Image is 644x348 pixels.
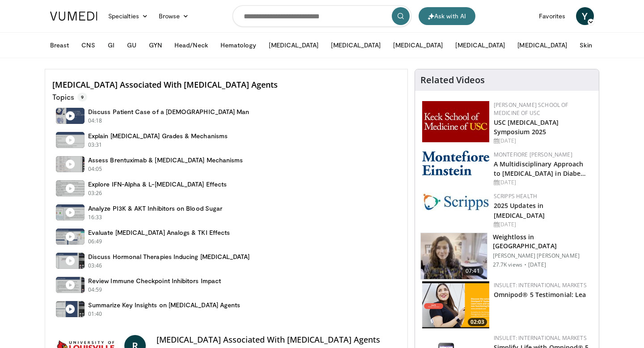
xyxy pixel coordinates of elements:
[45,36,74,54] button: Breast
[420,75,485,85] h4: Related Videos
[494,160,586,178] a: A Multidisciplinary Approach to [MEDICAL_DATA] in Diabe…
[574,36,597,54] button: Skin
[88,262,102,270] p: 03:46
[88,189,102,197] p: 03:26
[88,229,230,237] h4: Evaluate [MEDICAL_DATA] Analogs & TKI Effects
[88,132,228,140] h4: Explain [MEDICAL_DATA] Grades & Mechanisms
[421,233,487,280] img: 9983fed1-7565-45be-8934-aef1103ce6e2.150x105_q85_crop-smart_upscale.jpg
[122,36,142,54] button: GU
[512,36,572,54] button: [MEDICAL_DATA]
[494,201,545,219] a: 2025 Updates in [MEDICAL_DATA]
[494,118,559,136] a: USC [MEDICAL_DATA] Symposium 2025
[422,281,489,328] a: 02:03
[88,204,222,212] h4: Analyze PI3K & AKT Inhibitors on Blood Sugar
[388,36,448,54] button: [MEDICAL_DATA]
[88,213,102,221] p: 16:33
[88,310,102,318] p: 01:40
[263,36,324,54] button: [MEDICAL_DATA]
[494,221,592,229] div: [DATE]
[494,137,592,145] div: [DATE]
[576,7,594,25] a: Y
[450,36,510,54] button: [MEDICAL_DATA]
[52,93,87,102] p: Topics
[153,7,195,25] a: Browse
[88,141,102,149] p: 03:31
[494,192,537,200] a: Scripps Health
[144,36,167,54] button: GYN
[102,36,120,54] button: GI
[88,277,221,285] h4: Review Immune Checkpoint Inhibitors Impact
[88,117,102,125] p: 04:18
[422,281,489,328] img: 85ac4157-e7e8-40bb-9454-b1e4c1845598.png.150x105_q85_crop-smart_upscale.png
[493,261,522,268] p: 27.7K views
[88,238,102,246] p: 06:49
[494,334,587,342] a: Insulet: International Markets
[215,36,262,54] button: Hematology
[52,80,400,90] h4: [MEDICAL_DATA] Associated With [MEDICAL_DATA] Agents
[88,156,243,164] h4: Assess Brentuximab & [MEDICAL_DATA] Mechanisms
[419,7,475,25] button: Ask with AI
[88,301,240,309] h4: Summarize Key Insights on [MEDICAL_DATA] Agents
[88,180,227,188] h4: Explore IFN-Alpha & L-[MEDICAL_DATA] Effects
[77,93,87,102] span: 9
[493,233,593,250] h3: Weightloss in [GEOGRAPHIC_DATA]
[493,252,593,259] p: [PERSON_NAME] [PERSON_NAME]
[50,12,97,21] img: VuMedi Logo
[169,36,213,54] button: Head/Neck
[157,335,400,345] h4: [MEDICAL_DATA] Associated With [MEDICAL_DATA] Agents
[420,233,593,280] a: 07:41 Weightloss in [GEOGRAPHIC_DATA] [PERSON_NAME] [PERSON_NAME] 27.7K views · [DATE]
[88,165,102,173] p: 04:05
[494,101,568,117] a: [PERSON_NAME] School of Medicine of USC
[326,36,386,54] button: [MEDICAL_DATA]
[233,5,411,27] input: Search topics, interventions
[494,281,587,289] a: Insulet: International Markets
[422,101,489,142] img: 7b941f1f-d101-407a-8bfa-07bd47db01ba.png.150x105_q85_autocrop_double_scale_upscale_version-0.2.jpg
[494,290,586,299] a: Omnipod® 5 Testimonial: Lea
[494,151,572,158] a: Montefiore [PERSON_NAME]
[534,7,571,25] a: Favorites
[88,286,102,294] p: 04:59
[494,178,592,187] div: [DATE]
[468,318,487,326] span: 02:03
[88,253,250,261] h4: Discuss Hormonal Therapies Inducing [MEDICAL_DATA]
[422,192,489,211] img: c9f2b0b7-b02a-4276-a72a-b0cbb4230bc1.jpg.150x105_q85_autocrop_double_scale_upscale_version-0.2.jpg
[103,7,153,25] a: Specialties
[462,267,483,276] span: 07:41
[524,261,526,268] div: ·
[422,151,489,175] img: b0142b4c-93a1-4b58-8f91-5265c282693c.png.150x105_q85_autocrop_double_scale_upscale_version-0.2.png
[88,108,249,116] h4: Discuss Patient Case of a [DEMOGRAPHIC_DATA] Man
[528,261,546,268] p: [DATE]
[76,36,100,54] button: CNS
